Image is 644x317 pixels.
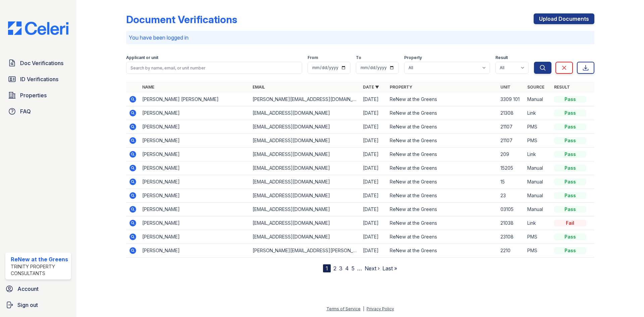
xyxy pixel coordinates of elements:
[323,264,331,272] div: 1
[129,34,592,42] p: You have been logged in
[498,244,525,258] td: 2210
[525,106,551,120] td: Link
[498,175,525,189] td: 15
[140,244,250,258] td: [PERSON_NAME]
[387,148,497,161] td: ReNew at the Greens
[554,96,586,103] div: Pass
[5,56,71,70] a: Doc Verifications
[387,203,497,216] td: ReNew at the Greens
[525,189,551,203] td: Manual
[357,264,362,272] span: …
[326,306,361,311] a: Terms of Service
[360,189,387,203] td: [DATE]
[356,55,361,60] label: To
[554,85,570,90] a: Result
[339,265,342,272] a: 3
[495,55,508,60] label: Result
[387,93,497,106] td: ReNew at the Greens
[525,134,551,148] td: PMS
[525,175,551,189] td: Manual
[360,161,387,175] td: [DATE]
[3,298,74,312] a: Sign out
[5,105,71,118] a: FAQ
[404,55,422,60] label: Property
[140,106,250,120] td: [PERSON_NAME]
[387,216,497,230] td: ReNew at the Greens
[525,230,551,244] td: PMS
[498,216,525,230] td: 21038
[387,120,497,134] td: ReNew at the Greens
[140,93,250,106] td: [PERSON_NAME] [PERSON_NAME]
[3,282,74,296] a: Account
[140,216,250,230] td: [PERSON_NAME]
[387,106,497,120] td: ReNew at the Greens
[363,85,379,90] a: Date ▼
[387,134,497,148] td: ReNew at the Greens
[498,93,525,106] td: 3309 101
[250,216,360,230] td: [EMAIL_ADDRESS][DOMAIN_NAME]
[345,265,349,272] a: 4
[3,21,74,35] img: CE_Logo_Blue-a8612792a0a2168367f1c8372b55b34899dd931a85d93a1a3d3e32e68fde9ad4.png
[140,203,250,216] td: [PERSON_NAME]
[360,106,387,120] td: [DATE]
[360,203,387,216] td: [DATE]
[525,203,551,216] td: Manual
[250,106,360,120] td: [EMAIL_ADDRESS][DOMAIN_NAME]
[250,120,360,134] td: [EMAIL_ADDRESS][DOMAIN_NAME]
[554,178,586,185] div: Pass
[387,230,497,244] td: ReNew at the Greens
[525,216,551,230] td: Link
[525,148,551,161] td: Link
[498,189,525,203] td: 23
[390,85,412,90] a: Property
[534,13,594,24] a: Upload Documents
[250,203,360,216] td: [EMAIL_ADDRESS][DOMAIN_NAME]
[387,161,497,175] td: ReNew at the Greens
[20,91,47,99] span: Properties
[20,59,63,67] span: Doc Verifications
[333,265,336,272] a: 2
[140,120,250,134] td: [PERSON_NAME]
[525,120,551,134] td: PMS
[126,62,302,74] input: Search by name, email, or unit number
[17,285,39,293] span: Account
[308,55,318,60] label: From
[554,220,586,226] div: Fail
[5,72,71,86] a: ID Verifications
[360,244,387,258] td: [DATE]
[140,134,250,148] td: [PERSON_NAME]
[387,244,497,258] td: ReNew at the Greens
[360,148,387,161] td: [DATE]
[11,263,68,277] div: Trinity Property Consultants
[525,244,551,258] td: PMS
[360,175,387,189] td: [DATE]
[140,230,250,244] td: [PERSON_NAME]
[554,233,586,240] div: Pass
[363,306,364,311] div: |
[382,265,397,272] a: Last »
[498,161,525,175] td: 15205
[498,148,525,161] td: 209
[11,255,68,263] div: ReNew at the Greens
[250,93,360,106] td: [PERSON_NAME][EMAIL_ADDRESS][DOMAIN_NAME]
[554,192,586,199] div: Pass
[498,120,525,134] td: 21107
[250,134,360,148] td: [EMAIL_ADDRESS][DOMAIN_NAME]
[525,161,551,175] td: Manual
[498,106,525,120] td: 21308
[387,189,497,203] td: ReNew at the Greens
[352,265,355,272] a: 5
[5,89,71,102] a: Properties
[365,265,380,272] a: Next ›
[250,230,360,244] td: [EMAIL_ADDRESS][DOMAIN_NAME]
[360,230,387,244] td: [DATE]
[387,175,497,189] td: ReNew at the Greens
[360,216,387,230] td: [DATE]
[554,110,586,116] div: Pass
[250,161,360,175] td: [EMAIL_ADDRESS][DOMAIN_NAME]
[527,85,544,90] a: Source
[250,244,360,258] td: [PERSON_NAME][EMAIL_ADDRESS][PERSON_NAME][DOMAIN_NAME]
[498,203,525,216] td: 03105
[554,165,586,171] div: Pass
